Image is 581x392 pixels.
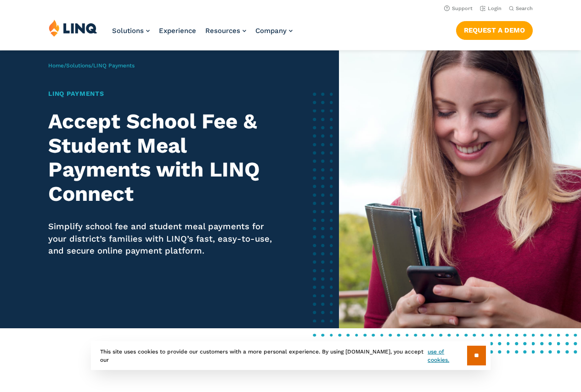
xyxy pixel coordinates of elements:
img: LINQ | K‑12 Software [49,19,97,37]
a: Solutions [112,27,150,35]
a: Experience [159,27,196,35]
nav: Primary Navigation [112,19,293,50]
span: Search [516,6,533,11]
a: Request a Demo [456,21,533,39]
a: Resources [205,27,246,35]
nav: Button Navigation [456,19,533,39]
h2: Accept School Fee & Student Meal Payments with LINQ Connect [48,110,277,206]
span: Solutions [112,27,144,35]
a: Home [48,62,64,69]
a: Solutions [66,62,91,69]
h1: LINQ Payments [48,89,277,99]
span: / / [48,62,135,69]
button: Open Search Bar [509,5,533,12]
a: Login [480,6,502,11]
span: Company [255,27,287,35]
a: Company [255,27,293,35]
a: use of cookies. [428,348,467,364]
span: Resources [205,27,240,35]
span: LINQ Payments [93,62,135,69]
a: Support [444,6,473,11]
img: LINQ Payments [339,50,581,328]
p: Simplify school fee and student meal payments for your district’s families with LINQ’s fast, easy... [48,221,277,257]
div: This site uses cookies to provide our customers with a more personal experience. By using [DOMAIN... [91,341,491,370]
